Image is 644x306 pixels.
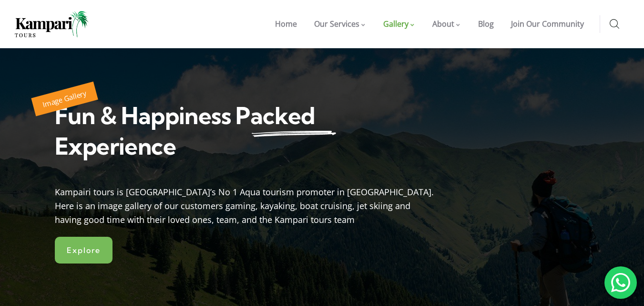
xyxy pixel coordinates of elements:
div: Kampairi tours is [GEOGRAPHIC_DATA]’s No 1 Aqua tourism promoter in [GEOGRAPHIC_DATA]. Here is an... [55,180,436,226]
span: Fun & Happiness Packed Experience​ [55,101,315,160]
span: About [432,19,454,29]
span: Home [275,19,297,29]
span: Image Gallery [41,88,88,109]
span: Explore [67,246,101,254]
a: Explore [55,237,112,264]
span: Blog [478,19,494,29]
div: 'Chat [604,266,637,299]
span: Gallery [383,19,409,29]
span: Our Services [314,19,359,29]
span: Join Our Community [511,19,584,29]
img: Home [15,11,89,37]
